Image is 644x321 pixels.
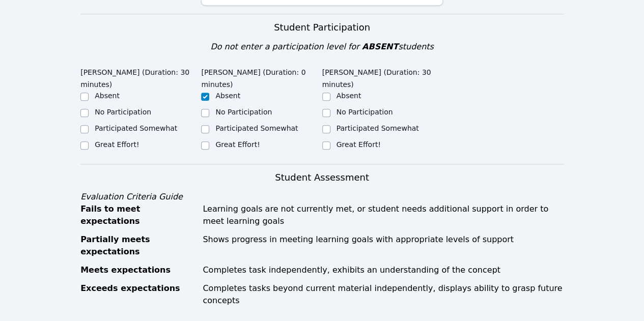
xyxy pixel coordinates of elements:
label: Participated Somewhat [337,124,419,132]
div: Do not enter a participation level for students [80,41,564,53]
label: Participated Somewhat [95,124,177,132]
div: Meets expectations [80,264,197,276]
label: Great Effort! [215,140,260,149]
div: Completes tasks beyond current material independently, displays ability to grasp future concepts [203,282,564,307]
legend: [PERSON_NAME] (Duration: 30 minutes) [322,63,443,91]
legend: [PERSON_NAME] (Duration: 0 minutes) [201,63,322,91]
legend: [PERSON_NAME] (Duration: 30 minutes) [80,63,201,91]
div: Fails to meet expectations [80,203,197,227]
div: Exceeds expectations [80,282,197,307]
label: Participated Somewhat [215,124,298,132]
label: Absent [215,92,240,100]
label: Absent [337,92,361,100]
h3: Student Assessment [80,170,564,185]
label: Absent [95,92,120,100]
span: ABSENT [362,42,398,51]
div: Completes task independently, exhibits an understanding of the concept [203,264,564,276]
label: No Participation [95,108,151,116]
div: Shows progress in meeting learning goals with appropriate levels of support [203,234,564,258]
label: Great Effort! [337,140,381,149]
label: No Participation [215,108,272,116]
div: Partially meets expectations [80,234,197,258]
label: No Participation [337,108,393,116]
label: Great Effort! [95,140,139,149]
div: Learning goals are not currently met, or student needs additional support in order to meet learni... [203,203,564,227]
div: Evaluation Criteria Guide [80,191,564,203]
h3: Student Participation [80,20,564,35]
